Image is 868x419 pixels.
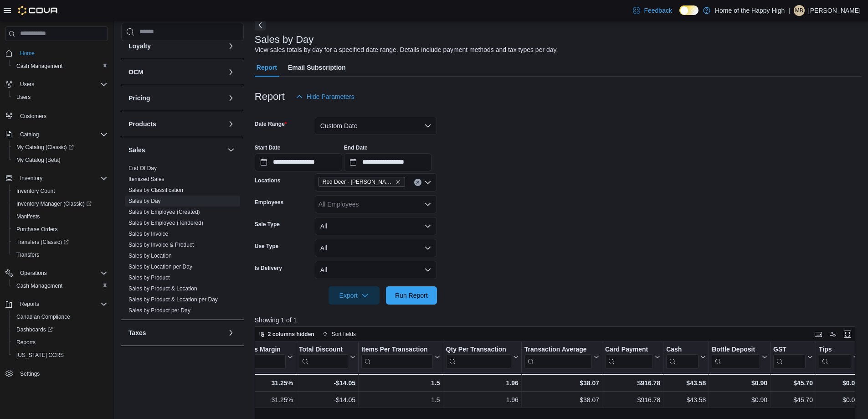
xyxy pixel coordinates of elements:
[239,346,285,354] div: Gross Margin
[16,268,51,279] button: Operations
[395,179,401,185] button: Remove Red Deer - Bower Place - Fire & Flower from selection in this group
[813,329,824,340] button: Keyboard shortcuts
[13,92,34,103] a: Users
[424,179,431,186] button: Open list of options
[128,41,224,51] button: Loyalty
[819,346,858,369] button: Tips
[9,141,111,154] a: My Catalog (Classic)
[20,131,39,138] span: Catalog
[715,5,785,16] p: Home of the Happy High
[13,61,66,72] a: Cash Management
[16,200,92,207] span: Inventory Manager (Classic)
[16,299,43,310] button: Reports
[16,299,108,310] span: Reports
[13,350,108,361] span: Washington CCRS
[299,346,348,354] div: Total Discount
[128,285,197,292] a: Sales by Product & Location
[13,280,108,291] span: Cash Management
[842,329,853,340] button: Enter fullscreen
[9,154,111,166] button: My Catalog (Beta)
[9,310,111,323] button: Canadian Compliance
[18,6,59,15] img: Cova
[255,316,862,325] p: Showing 1 of 1
[239,378,293,388] div: 31.25%
[20,370,40,378] span: Settings
[239,346,285,369] div: Gross Margin
[712,346,760,354] div: Bottle Deposit
[128,307,190,314] span: Sales by Product per Day
[629,1,675,20] a: Feedback
[361,346,440,369] button: Items Per Transaction
[773,378,813,388] div: $45.70
[13,142,108,153] span: My Catalog (Classic)
[255,20,266,31] button: Next
[255,243,278,250] label: Use Type
[361,346,433,369] div: Items Per Transaction
[128,145,145,155] h3: Sales
[446,394,518,405] div: 1.96
[16,173,46,184] button: Inventory
[128,296,218,303] a: Sales by Product & Location per Day
[128,252,172,259] span: Sales by Location
[344,144,368,151] label: End Date
[16,238,69,246] span: Transfers (Classic)
[9,197,111,210] a: Inventory Manager (Classic)
[16,313,70,321] span: Canadian Compliance
[524,378,599,388] div: $38.07
[334,286,374,305] span: Export
[128,263,192,270] span: Sales by Location per Day
[524,346,592,369] div: Transaction Average
[9,248,111,261] button: Transfers
[329,286,380,305] button: Export
[255,199,283,206] label: Employees
[255,144,281,151] label: Start Date
[2,172,111,185] button: Inventory
[128,176,164,183] span: Itemized Sales
[128,93,150,103] h3: Pricing
[524,346,592,354] div: Transaction Average
[288,58,346,77] span: Email Subscription
[9,323,111,336] a: Dashboards
[446,346,518,369] button: Qty Per Transaction
[808,5,861,16] p: [PERSON_NAME]
[128,219,203,227] span: Sales by Employee (Tendered)
[9,60,111,72] button: Cash Management
[226,67,236,78] button: OCM
[605,346,653,354] div: Card Payment
[128,209,200,215] a: Sales by Employee (Created)
[16,110,108,121] span: Customers
[9,223,111,236] button: Purchase Orders
[318,177,405,187] span: Red Deer - Bower Place - Fire & Flower
[712,346,760,369] div: Bottle Deposit
[226,41,236,52] button: Loyalty
[2,47,111,60] button: Home
[773,346,806,354] div: GST
[16,144,74,151] span: My Catalog (Classic)
[666,346,699,369] div: Cash
[2,78,111,91] button: Users
[128,274,170,281] a: Sales by Product
[255,45,558,55] div: View sales totals by day for a specified date range. Details include payment methods and tax type...
[9,336,111,349] button: Reports
[128,165,157,172] span: End Of Day
[16,213,40,220] span: Manifests
[712,394,767,405] div: $0.90
[255,91,285,102] h3: Report
[666,378,706,388] div: $43.58
[788,5,790,16] p: |
[16,47,108,59] span: Home
[128,274,170,281] span: Sales by Product
[255,153,342,171] input: Press the down key to open a popover containing a calendar.
[16,339,36,346] span: Reports
[13,224,62,235] a: Purchase Orders
[361,394,440,405] div: 1.5
[16,111,50,122] a: Customers
[128,328,146,337] h3: Taxes
[13,198,108,209] span: Inventory Manager (Classic)
[255,221,280,228] label: Sale Type
[13,211,43,222] a: Manifests
[128,187,183,193] a: Sales by Classification
[299,378,355,388] div: -$14.05
[128,241,194,248] span: Sales by Invoice & Product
